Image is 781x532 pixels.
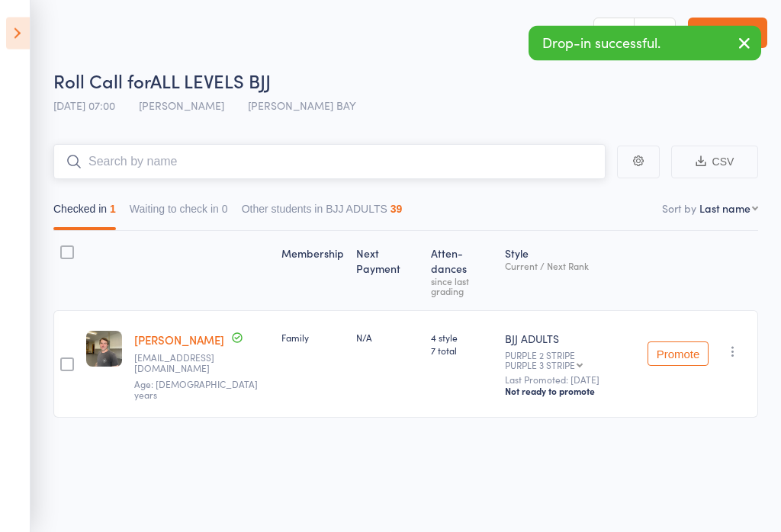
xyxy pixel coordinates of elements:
div: PURPLE 2 STRIPE [505,351,635,370]
label: Sort by [662,201,696,216]
span: 4 style [431,332,493,345]
button: Other students in BJJ ADULTS39 [242,196,403,231]
div: Not ready to promote [505,386,635,398]
button: Checked in1 [53,196,116,231]
span: Roll Call for [53,69,150,94]
div: Atten­dances [425,239,500,304]
div: Membership [275,239,350,304]
div: 0 [222,204,228,216]
button: Waiting to check in0 [130,196,228,231]
div: since last grading [431,277,493,296]
button: Promote [648,342,709,367]
small: Last Promoted: [DATE] [505,375,635,386]
div: PURPLE 3 STRIPE [505,361,575,370]
img: image1742171763.png [86,332,122,367]
div: Family [281,332,344,345]
div: Next Payment [350,239,424,304]
div: 1 [110,204,116,216]
div: 39 [390,204,403,216]
div: Style [499,239,641,304]
small: beau@roryschoice.com.au [134,353,233,375]
input: Search by name [53,145,606,180]
div: Last name [699,201,750,216]
span: ALL LEVELS BJJ [150,69,271,94]
div: Current / Next Rank [505,261,635,271]
div: Drop-in successful. [529,26,761,61]
a: Exit roll call [688,18,767,49]
span: Age: [DEMOGRAPHIC_DATA] years [134,378,258,402]
span: [PERSON_NAME] BAY [248,98,356,114]
button: CSV [671,146,758,179]
a: [PERSON_NAME] [134,332,224,348]
span: [PERSON_NAME] [139,98,224,114]
div: BJJ ADULTS [505,332,635,347]
span: 7 total [431,345,493,357]
div: N/A [356,332,418,345]
span: [DATE] 07:00 [53,98,115,114]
